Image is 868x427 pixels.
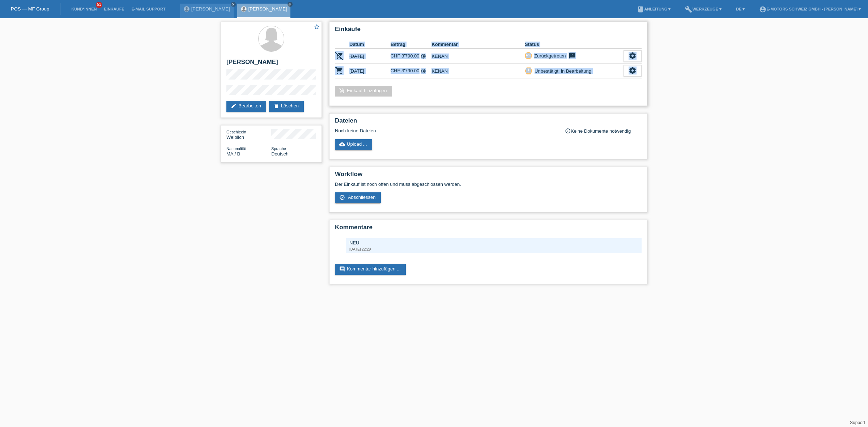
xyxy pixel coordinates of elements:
th: Betrag [391,40,432,49]
td: KENAN [431,49,525,64]
a: check_circle_outline Abschliessen [335,192,381,203]
i: check_circle_outline [339,195,345,200]
h2: Workflow [335,171,642,182]
div: Noch keine Dateien [335,128,556,133]
a: close [288,2,293,7]
div: Keine Dokumente notwendig [565,128,642,134]
span: Geschlecht [226,130,246,134]
th: Status [525,40,624,49]
a: E-Mail Support [128,7,169,11]
i: settings [629,52,637,60]
div: Zurückgetreten [532,52,566,60]
a: [PERSON_NAME] [248,6,287,12]
i: edit [231,103,237,109]
span: Abschliessen [348,195,376,200]
span: Deutsch [271,151,289,157]
div: Weiblich [226,129,271,140]
h2: [PERSON_NAME] [226,59,316,69]
i: book [637,6,644,13]
th: Kommentar [431,40,525,49]
i: delete [273,103,279,109]
a: cloud_uploadUpload ... [335,139,372,150]
i: undo [526,53,531,58]
div: [DATE] 22:29 [349,247,638,251]
a: account_circleE-Motors Schweiz GmbH - [PERSON_NAME] ▾ [756,7,864,11]
a: [PERSON_NAME] [191,6,230,12]
i: build [685,6,692,13]
a: POS — MF Group [11,6,49,12]
a: close [231,2,236,7]
h2: Kommentare [335,224,642,235]
th: Datum [349,40,391,49]
h2: Dateien [335,117,642,128]
h2: Einkäufe [335,26,642,37]
td: KENAN [431,64,525,78]
a: Einkäufe [100,7,128,11]
i: add_shopping_cart [339,88,345,94]
td: [DATE] [349,64,391,78]
td: CHF 3'790.00 [391,49,432,64]
div: NEU [349,240,638,245]
span: Sprache [271,146,286,151]
a: DE ▾ [732,7,748,11]
a: deleteLöschen [269,101,304,112]
a: editBearbeiten [226,101,266,112]
i: Fixe Raten (24 Raten) [421,54,426,59]
i: info_outline [565,128,571,134]
i: cloud_upload [339,141,345,147]
a: buildWerkzeuge ▾ [681,7,725,11]
a: Support [850,420,865,425]
i: star_border [314,24,320,30]
i: close [288,3,292,6]
i: POSP00027767 [335,51,344,60]
a: add_shopping_cartEinkauf hinzufügen [335,86,392,97]
i: priority_high [526,68,531,73]
i: close [231,3,235,6]
span: Nationalität [226,146,246,151]
i: POSP00027768 [335,66,344,75]
i: comment [339,266,345,272]
i: feedback [568,52,576,59]
div: Unbestätigt, in Bearbeitung [532,67,591,75]
td: [DATE] [349,49,391,64]
a: Kund*innen [68,7,100,11]
i: settings [629,67,637,74]
p: Der Einkauf ist noch offen und muss abgeschlossen werden. [335,182,642,187]
a: star_border [314,24,320,31]
td: CHF 3'790.00 [391,64,432,78]
i: Fixe Raten (24 Raten) [421,68,426,74]
i: account_circle [759,6,766,13]
span: 51 [96,2,102,8]
a: bookAnleitung ▾ [633,7,674,11]
a: commentKommentar hinzufügen ... [335,264,406,275]
span: Marokko / B / 12.05.2012 [226,151,240,157]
